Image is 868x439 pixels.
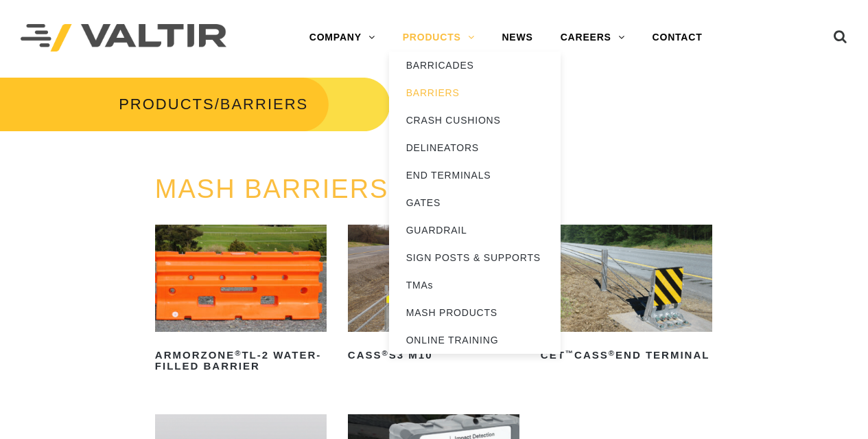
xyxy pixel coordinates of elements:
[155,175,389,203] a: MASH BARRIERS
[348,225,519,366] a: CASS®S3 M10
[389,79,561,106] a: BARRIERS
[488,24,546,52] a: NEWS
[348,344,519,366] h2: CASS S3 M10
[296,24,389,52] a: COMPANY
[220,95,308,113] span: BARRIERS
[389,161,561,189] a: END TERMINALS
[609,349,615,357] sup: ®
[565,349,574,357] sup: ™
[389,326,561,354] a: ONLINE TRAINING
[389,216,561,244] a: GUARDRAIL
[155,225,327,377] a: ArmorZone®TL-2 Water-Filled Barrier
[389,24,489,52] a: PRODUCTS
[235,349,242,357] sup: ®
[639,24,716,52] a: CONTACT
[389,244,561,271] a: SIGN POSTS & SUPPORTS
[389,189,561,216] a: GATES
[389,299,561,326] a: MASH PRODUCTS
[21,24,226,52] img: Valtir
[382,349,389,357] sup: ®
[389,106,561,134] a: CRASH CUSHIONS
[119,95,214,113] a: PRODUCTS
[389,271,561,299] a: TMAs
[389,134,561,161] a: DELINEATORS
[155,344,327,377] h2: ArmorZone TL-2 Water-Filled Barrier
[541,225,712,366] a: CET™CASS®End Terminal
[541,344,712,366] h2: CET CASS End Terminal
[547,24,639,52] a: CAREERS
[389,52,561,79] a: BARRICADES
